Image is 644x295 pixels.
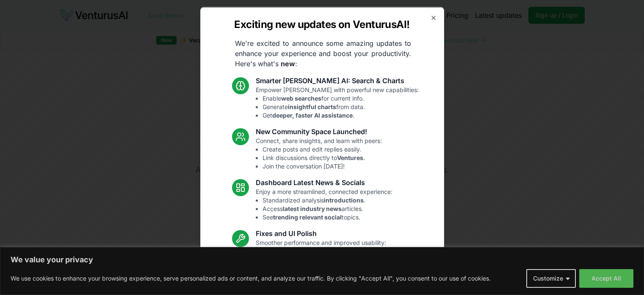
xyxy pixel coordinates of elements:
li: See topics. [263,213,392,221]
li: Create posts and edit replies easily. [263,145,382,153]
strong: insightful charts [288,103,336,110]
li: Join the conversation [DATE]! [263,162,382,170]
li: Link discussions directly to . [263,153,382,162]
strong: deeper, faster AI assistance [272,111,353,118]
li: Fixed mobile chat & sidebar glitches. [263,255,386,264]
strong: introductions [324,196,364,203]
li: Enhanced overall UI consistency. [263,264,386,272]
strong: new [281,59,295,67]
h2: Exciting new updates on VenturusAI! [234,17,409,31]
h3: New Community Space Launched! [256,126,382,136]
strong: latest industry news [283,205,342,212]
strong: web searches [281,94,321,101]
p: Empower [PERSON_NAME] with powerful new capabilities: [256,85,419,119]
h3: Dashboard Latest News & Socials [256,177,392,187]
li: Get . [263,111,419,119]
li: Enable for current info. [263,94,419,102]
li: Resolved Vera chart loading issue. [263,247,386,255]
strong: Ventures [337,154,363,161]
strong: trending relevant social [273,213,342,220]
li: Access articles. [263,204,392,213]
p: Enjoy a more streamlined, connected experience: [256,187,392,221]
h3: Smarter [PERSON_NAME] AI: Search & Charts [256,75,419,85]
p: Smoother performance and improved usability: [256,238,386,272]
p: Connect, share insights, and learn with peers: [256,136,382,170]
h3: Fixes and UI Polish [256,228,386,238]
p: We're excited to announce some amazing updates to enhance your experience and boost your producti... [228,38,418,68]
li: Standardized analysis . [263,196,392,204]
li: Generate from data. [263,102,419,111]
